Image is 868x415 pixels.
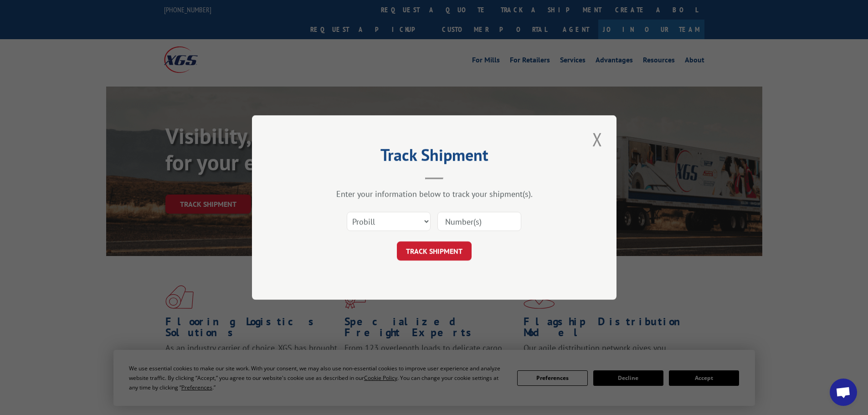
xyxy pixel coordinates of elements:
h2: Track Shipment [298,149,571,166]
button: TRACK SHIPMENT [397,241,472,261]
a: Open chat [830,379,857,406]
input: Number(s) [437,212,521,231]
button: Close modal [590,127,605,152]
div: Enter your information below to track your shipment(s). [298,189,571,199]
